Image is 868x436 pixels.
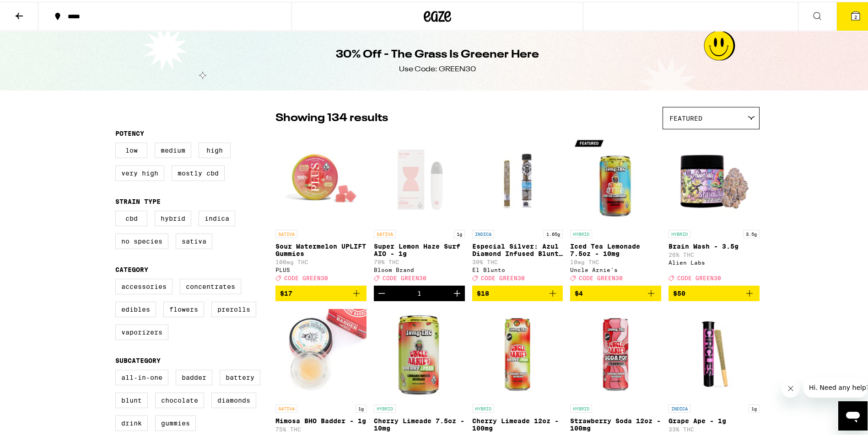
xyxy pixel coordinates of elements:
[115,164,164,179] label: Very High
[669,250,760,256] p: 26% THC
[5,6,66,14] span: Hi. Need any help?
[176,232,212,247] label: Sativa
[115,128,144,135] legend: Potency
[669,425,760,431] p: 33% THC
[336,45,539,61] h1: 30% Off - The Grass Is Greener Here
[374,307,465,398] img: Uncle Arnie's - Cherry Limeade 7.5oz - 10mg
[472,265,563,271] div: El Blunto
[570,403,592,411] p: HYBRID
[383,273,426,279] span: CODE GREEN30
[199,209,235,224] label: Indica
[275,132,367,284] a: Open page for Sour Watermelon UPLIFT Gummies from PLUS
[115,323,168,338] label: Vaporizers
[399,63,476,73] div: Use Code: GREEN30
[275,109,388,124] p: Showing 134 results
[454,228,465,236] p: 1g
[275,415,367,423] p: Mimosa BHO Badder - 1g
[115,277,173,292] label: Accessories
[374,132,465,284] a: Open page for Super Lemon Haze Surf AIO - 1g from Bloom Brand
[176,368,212,383] label: Badder
[199,141,231,156] label: High
[472,228,494,236] p: INDICA
[275,241,367,255] p: Sour Watermelon UPLIFT Gummies
[472,403,494,411] p: HYBRID
[544,228,563,236] p: 1.65g
[472,257,563,263] p: 39% THC
[417,288,421,295] div: 1
[449,284,465,299] button: Increment
[275,284,367,299] button: Add to bag
[115,391,148,406] label: Blunt
[115,209,147,224] label: CBD
[115,300,156,315] label: Edibles
[669,403,690,411] p: INDICA
[570,415,661,430] p: Strawberry Soda 12oz - 100mg
[211,300,256,315] label: Prerolls
[220,368,260,383] label: Battery
[575,288,583,295] span: $4
[115,196,161,203] legend: Strain Type
[374,241,465,255] p: Super Lemon Haze Surf AIO - 1g
[115,414,148,429] label: Drink
[275,307,367,398] img: Punch Edibles - Mimosa BHO Badder - 1g
[115,368,168,383] label: All-In-One
[115,232,168,247] label: No Species
[172,164,225,179] label: Mostly CBD
[275,265,367,271] div: PLUS
[472,132,563,284] a: Open page for Especial Silver: Azul Diamond Infused Blunt - 1.65g from El Blunto
[481,273,525,279] span: CODE GREEN30
[669,228,690,236] p: HYBRID
[669,113,702,120] span: Featured
[673,288,685,295] span: $50
[743,228,760,236] p: 3.5g
[374,228,396,236] p: SATIVA
[570,228,592,236] p: HYBRID
[669,284,760,299] button: Add to bag
[570,257,661,263] p: 10mg THC
[275,132,367,223] img: PLUS - Sour Watermelon UPLIFT Gummies
[374,284,389,299] button: Decrement
[275,257,367,263] p: 100mg THC
[838,399,868,429] iframe: Button to launch messaging window
[275,425,367,431] p: 75% THC
[854,12,857,18] span: 2
[669,241,760,248] p: Brain Wash - 3.5g
[374,257,465,263] p: 79% THC
[472,415,563,430] p: Cherry Limeade 12oz - 100mg
[570,265,661,271] div: Uncle Arnie's
[275,228,297,236] p: SATIVA
[155,141,191,156] label: Medium
[280,288,292,295] span: $17
[115,141,147,156] label: Low
[803,376,868,396] iframe: Message from company
[211,391,256,406] label: Diamonds
[284,273,328,279] span: CODE GREEN30
[115,355,161,362] legend: Subcategory
[472,132,563,223] img: El Blunto - Especial Silver: Azul Diamond Infused Blunt - 1.65g
[570,241,661,255] p: Iced Tea Lemonade 7.5oz - 10mg
[669,132,760,284] a: Open page for Brain Wash - 3.5g from Alien Labs
[155,391,204,406] label: Chocolate
[155,414,196,429] label: Gummies
[374,415,465,430] p: Cherry Limeade 7.5oz - 10mg
[669,258,760,264] div: Alien Labs
[782,378,800,396] iframe: Close message
[677,273,721,279] span: CODE GREEN30
[155,209,191,224] label: Hybrid
[669,307,760,398] img: Circles Base Camp - Grape Ape - 1g
[163,300,204,315] label: Flowers
[570,307,661,398] img: Uncle Arnie's - Strawberry Soda 12oz - 100mg
[472,241,563,255] p: Especial Silver: Azul Diamond Infused Blunt - 1.65g
[749,403,760,411] p: 1g
[669,415,760,423] p: Grape Ape - 1g
[115,264,148,271] legend: Category
[669,132,760,223] img: Alien Labs - Brain Wash - 3.5g
[374,265,465,271] div: Bloom Brand
[579,273,623,279] span: CODE GREEN30
[180,277,241,292] label: Concentrates
[374,403,396,411] p: HYBRID
[570,284,661,299] button: Add to bag
[570,132,661,284] a: Open page for Iced Tea Lemonade 7.5oz - 10mg from Uncle Arnie's
[477,288,489,295] span: $18
[472,307,563,398] img: Uncle Arnie's - Cherry Limeade 12oz - 100mg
